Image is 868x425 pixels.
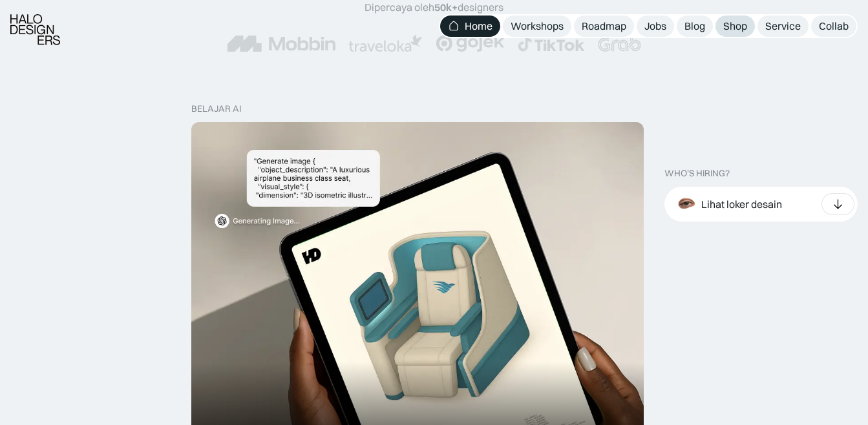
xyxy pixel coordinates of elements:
div: Collab [819,19,849,33]
div: Jobs [644,19,666,33]
a: Shop [715,16,755,37]
div: WHO’S HIRING? [664,168,730,179]
div: Workshops [511,19,564,33]
div: Shop [723,19,747,33]
a: Service [757,16,809,37]
a: Collab [811,16,856,37]
div: Blog [684,19,705,33]
div: Home [465,19,492,33]
a: Blog [677,16,713,37]
span: 50k+ [434,1,458,14]
a: Jobs [637,16,674,37]
a: Roadmap [574,16,634,37]
div: Service [765,19,801,33]
div: Lihat loker desain [701,198,782,211]
a: Workshops [503,16,571,37]
div: Dipercaya oleh designers [365,1,503,14]
div: belajar ai [191,103,241,114]
a: Home [440,16,500,37]
div: Roadmap [582,19,626,33]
